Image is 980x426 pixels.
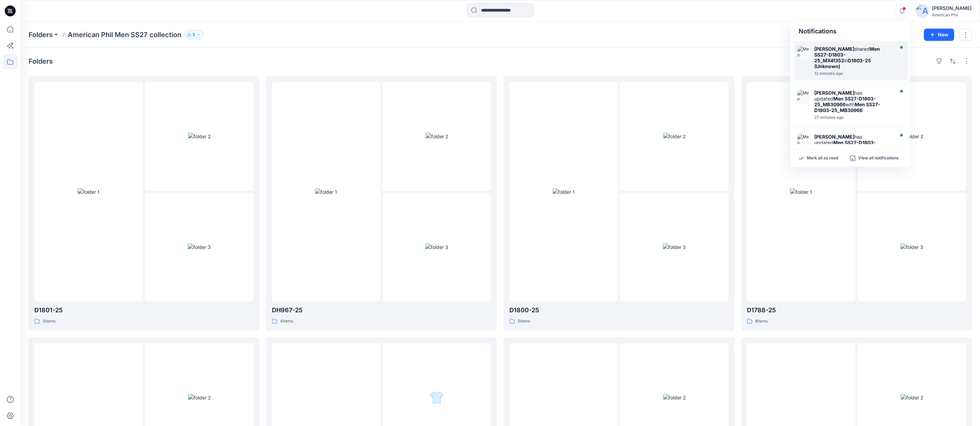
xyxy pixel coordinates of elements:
p: D1801-25 [34,305,254,315]
img: folder 2 [901,394,923,401]
img: folder 1 [553,188,575,195]
div: shared in [814,46,893,69]
img: Men SS27-D1803-25_MB30966 [797,90,811,104]
div: has updated with [814,134,893,157]
img: folder 3 [663,243,686,251]
div: Tuesday, September 02, 2025 18:08 [814,71,893,76]
a: folder 1folder 2folder 3D1801-253items [29,76,259,331]
div: [PERSON_NAME] [932,4,971,12]
p: Mark all as read [807,155,838,161]
img: Men SS27-D1803-25_MB30966 [797,134,811,147]
button: New [924,29,954,41]
p: 5 items [518,318,530,325]
p: D1800-25 [509,305,729,315]
img: folder 2 [426,133,448,140]
p: 3 items [43,318,55,325]
a: folder 1folder 2folder 3DH967-254items [266,76,497,331]
p: 8 items [755,318,768,325]
img: folder 1 [78,188,100,195]
strong: Men SS27-D1803-25_MB30966 [814,101,880,113]
img: folder 1 [790,188,812,195]
img: avatar [916,4,929,18]
p: DH967-25 [272,305,491,315]
img: folder 1 [315,188,337,195]
p: D1788-25 [747,305,966,315]
p: View all notifications [858,155,899,161]
img: folder 3 [188,243,211,251]
strong: D1803-25 (Unknown) [814,58,871,69]
strong: Men SS27-D1803-25_MB30966 [814,96,876,107]
h4: Folders [29,57,53,65]
a: Folders [29,30,53,40]
img: folder 2 [188,133,211,140]
a: folder 1folder 2folder 3D1800-255items [504,76,734,331]
strong: [PERSON_NAME] [814,46,854,52]
strong: Men SS27-D1803-25_MB30966 [814,140,876,151]
img: folder 2 [663,394,686,401]
img: Men SS27-D1803-25_MX41352 [797,46,811,60]
p: 5 [193,31,195,38]
div: American Phil [932,12,971,17]
div: has updated with [814,90,893,113]
div: Notifications [790,21,910,42]
img: folder 2 [430,391,444,405]
img: folder 2 [663,133,686,140]
p: American Phil Men SS27 collection [68,30,181,40]
img: folder 2 [901,133,923,140]
strong: [PERSON_NAME] [814,90,854,96]
strong: Men SS27-D1803-25_MX41352 [814,46,880,63]
div: Tuesday, September 02, 2025 17:53 [814,115,893,120]
a: folder 1folder 2folder 3D1788-258items [741,76,972,331]
strong: [PERSON_NAME] [814,134,854,140]
p: 4 items [280,318,293,325]
img: folder 3 [425,243,448,251]
img: folder 2 [188,394,211,401]
button: 5 [184,30,203,40]
img: folder 3 [900,243,923,251]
